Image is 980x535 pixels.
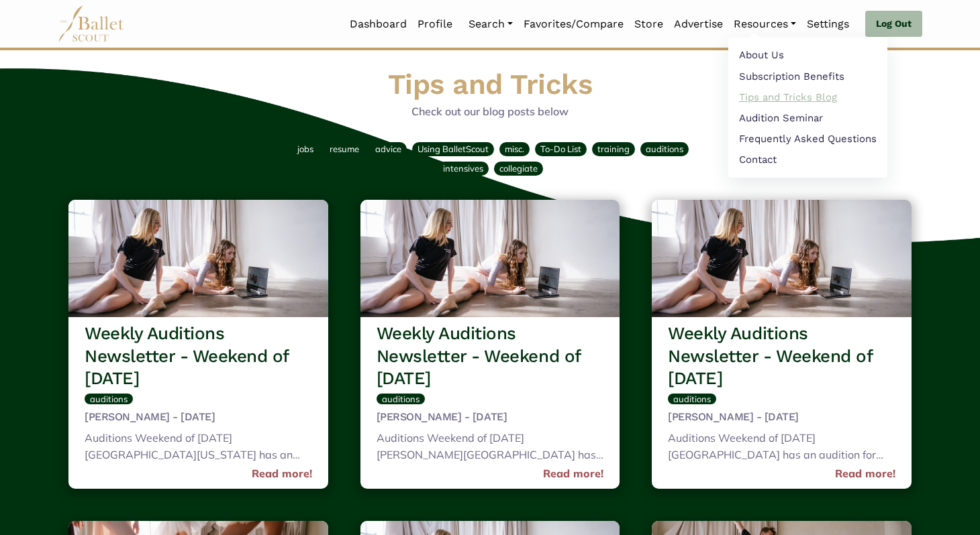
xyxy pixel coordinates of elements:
a: Settings [801,10,854,38]
span: advice [375,143,401,154]
a: Advertise [669,10,728,38]
h3: Weekly Auditions Newsletter - Weekend of [DATE] [668,322,895,390]
span: auditions [382,394,420,404]
a: About Us [728,45,887,66]
a: Log Out [865,11,922,38]
h3: Weekly Auditions Newsletter - Weekend of [DATE] [85,322,312,390]
a: Frequently Asked Questions [728,129,887,150]
p: Check out our blog posts below [63,103,917,121]
span: jobs [297,143,313,154]
img: header_image.img [652,200,912,317]
a: Read more! [252,465,312,483]
span: intensives [443,163,483,174]
a: Contact [728,150,887,170]
a: Search [463,10,518,38]
a: Favorites/Compare [518,10,629,38]
img: header_image.img [68,200,328,317]
span: auditions [646,143,683,154]
span: To-Do List [540,143,581,154]
span: training [597,143,630,154]
ul: Resources [728,38,887,178]
a: Store [629,10,669,38]
div: Auditions Weekend of [DATE] [GEOGRAPHIC_DATA] has an audition for admittance into the Dance Depar... [668,430,895,467]
div: Auditions Weekend of [DATE] [GEOGRAPHIC_DATA][US_STATE] has an audition for their Dance Major Pro... [85,430,312,467]
a: Profile [412,10,458,38]
a: Dashboard [344,10,412,38]
span: collegiate [499,163,538,174]
a: Audition Seminar [728,107,887,128]
span: resume [330,143,359,154]
span: auditions [90,394,128,404]
a: Read more! [543,465,603,483]
h1: Tips and Tricks [63,66,917,103]
span: Using BalletScout [418,143,489,154]
h5: [PERSON_NAME] - [DATE] [668,410,895,424]
span: misc. [505,143,524,154]
a: Resources [728,10,801,38]
div: Auditions Weekend of [DATE] [PERSON_NAME][GEOGRAPHIC_DATA] has an audition for admittance to the ... [377,430,604,467]
a: Subscription Benefits [728,66,887,86]
h3: Weekly Auditions Newsletter - Weekend of [DATE] [377,322,604,390]
a: Read more! [835,465,895,483]
h5: [PERSON_NAME] - [DATE] [85,410,312,424]
img: header_image.img [360,200,620,317]
a: Tips and Tricks Blog [728,86,887,107]
span: auditions [673,394,711,404]
h5: [PERSON_NAME] - [DATE] [377,410,604,424]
